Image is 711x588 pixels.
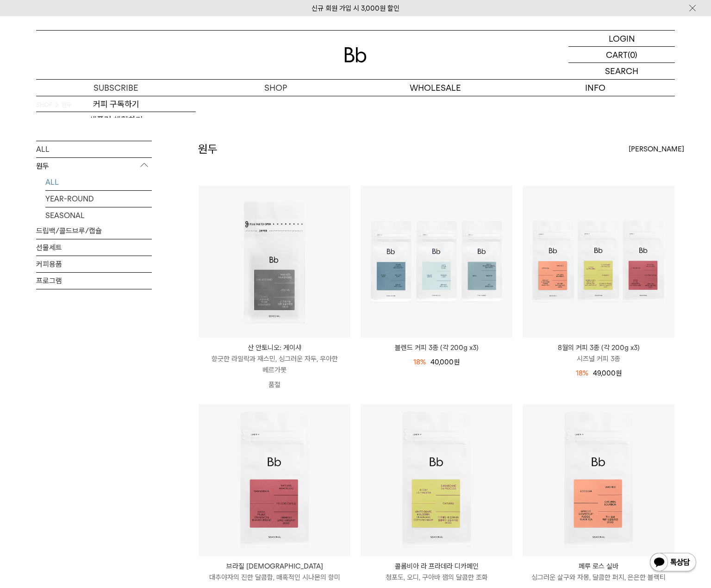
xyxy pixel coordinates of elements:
span: 40,000 [430,358,460,366]
img: 브라질 사맘바이아 [199,404,350,556]
p: INFO [515,80,675,96]
img: 콜롬비아 라 프라데라 디카페인 [361,404,512,556]
a: 커피 구독하기 [36,96,196,112]
span: 원 [454,358,460,366]
p: 청포도, 오디, 구아바 잼의 달콤한 조화 [361,572,512,583]
div: 18% [576,368,588,379]
a: 블렌드 커피 3종 (각 200g x3) [361,342,512,353]
img: 로고 [344,47,367,63]
img: 8월의 커피 3종 (각 200g x3) [523,186,674,338]
img: 카카오톡 채널 1:1 채팅 버튼 [649,552,697,574]
a: 8월의 커피 3종 (각 200g x3) 시즈널 커피 3종 [523,342,674,364]
p: 원두 [36,158,152,175]
a: ALL [36,141,152,157]
p: 페루 로스 실바 [523,561,674,572]
div: 18% [413,357,426,368]
span: [PERSON_NAME] [629,144,684,155]
a: YEAR-ROUND [45,191,152,207]
img: 블렌드 커피 3종 (각 200g x3) [361,186,512,338]
p: 품절 [199,375,350,394]
p: LOGIN [609,31,635,46]
p: 콜롬비아 라 프라데라 디카페인 [361,561,512,572]
a: 콜롬비아 라 프라데라 디카페인 청포도, 오디, 구아바 잼의 달콤한 조화 [361,561,512,583]
p: WHOLESALE [355,80,515,96]
img: 산 안토니오: 게이샤 [199,186,350,338]
a: SUBSCRIBE [36,80,196,96]
img: 페루 로스 실바 [523,404,674,556]
a: CART (0) [568,47,675,63]
a: 드립백/콜드브루/캡슐 [36,223,152,239]
a: 브라질 [DEMOGRAPHIC_DATA] 대추야자의 진한 달콤함, 매혹적인 시나몬의 향미 [199,561,350,583]
p: 시즈널 커피 3종 [523,353,674,364]
a: SHOP [196,80,355,96]
a: 산 안토니오: 게이샤 향긋한 라일락과 재스민, 싱그러운 자두, 우아한 베르가못 [199,342,350,375]
h2: 원두 [198,141,218,157]
p: 싱그러운 살구와 자몽, 달콤한 퍼지, 은은한 블랙티 [523,572,674,583]
p: 브라질 [DEMOGRAPHIC_DATA] [199,561,350,572]
p: 산 안토니오: 게이샤 [199,342,350,353]
a: 선물세트 [36,239,152,256]
p: 향긋한 라일락과 재스민, 싱그러운 자두, 우아한 베르가못 [199,353,350,375]
a: 커피용품 [36,256,152,272]
p: (0) [628,47,637,63]
a: SEASONAL [45,207,152,224]
a: ALL [45,174,152,190]
a: 샘플러 체험하기 [36,112,196,128]
a: 신규 회원 가입 시 3,000원 할인 [312,4,399,13]
span: 원 [616,369,622,377]
a: 프로그램 [36,273,152,289]
p: SEARCH [605,63,638,79]
a: LOGIN [568,31,675,47]
a: 페루 로스 실바 싱그러운 살구와 자몽, 달콤한 퍼지, 은은한 블랙티 [523,561,674,583]
p: CART [606,47,628,63]
p: 8월의 커피 3종 (각 200g x3) [523,342,674,353]
span: 49,000 [593,369,622,377]
p: 대추야자의 진한 달콤함, 매혹적인 시나몬의 향미 [199,572,350,583]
